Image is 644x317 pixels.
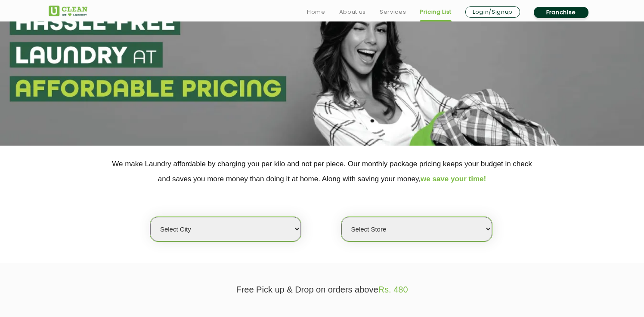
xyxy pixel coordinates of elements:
[307,7,325,17] a: Home
[49,6,87,16] img: UClean Laundry and Dry Cleaning
[380,7,406,17] a: Services
[421,175,486,183] span: we save your time!
[49,156,595,186] p: We make Laundry affordable by charging you per kilo and not per piece. Our monthly package pricin...
[534,7,588,18] a: Franchise
[339,7,366,17] a: About us
[420,7,452,17] a: Pricing List
[49,285,595,295] p: Free Pick up & Drop on orders above
[378,285,408,294] span: Rs. 480
[465,6,520,18] a: Login/Signup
